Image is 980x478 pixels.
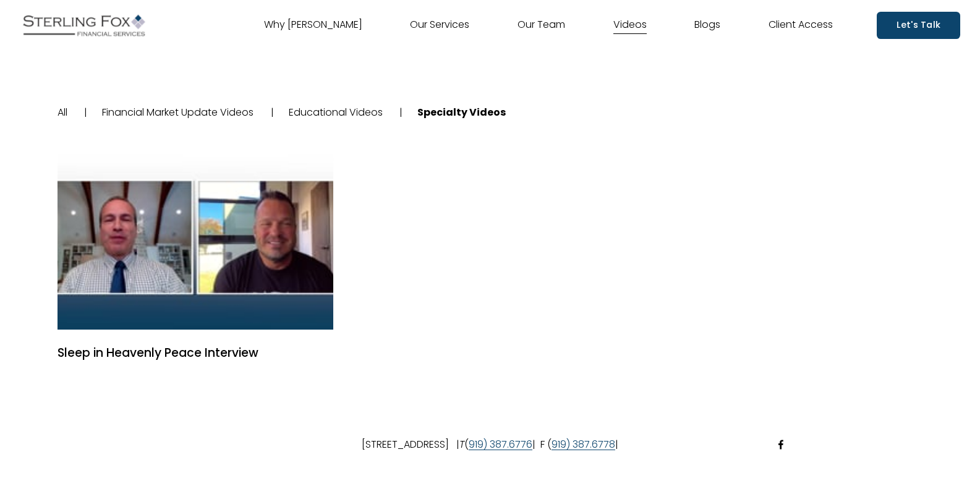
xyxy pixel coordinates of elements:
a: Videos [613,15,647,35]
a: Sleep in Heavenly Peace Interview [58,345,334,362]
a: 919) 387.6776 [469,436,532,454]
a: Specialty Videos [417,105,506,119]
span: | [84,105,87,119]
a: Blogs [694,15,720,35]
a: Facebook [776,440,786,450]
nav: categories [58,70,923,155]
a: Client Access [769,15,833,35]
a: Our Services [410,15,469,35]
section: Videos [58,155,923,383]
a: Why [PERSON_NAME] [264,15,362,35]
a: Let's Talk [877,12,960,38]
a: 919) 387.6778 [552,436,615,454]
img: Sterling Fox Financial Services [20,10,148,41]
span: | [399,105,403,119]
a: Educational Videos [289,105,383,119]
span: | [271,105,274,119]
p: [STREET_ADDRESS] | ( | F ( | [58,436,923,454]
a: Our Team [518,15,565,35]
a: All [58,105,67,119]
a: Sleep in Heavenly Peace Interview [58,145,334,330]
a: Financial Market Update Videos [102,105,254,119]
em: T [459,437,464,451]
